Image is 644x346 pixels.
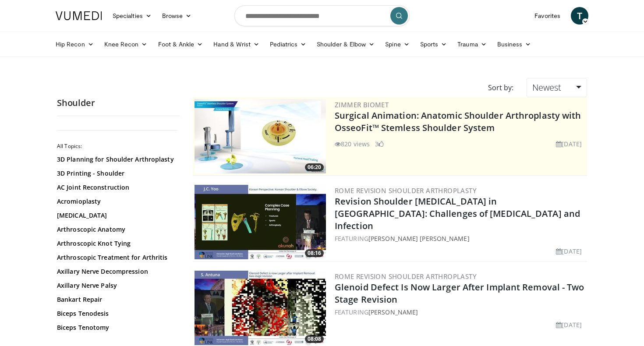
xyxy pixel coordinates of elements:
[335,307,585,317] div: FEATURING
[195,99,326,173] a: 06:20
[305,335,324,343] span: 08:08
[335,234,585,243] div: FEATURING
[57,155,175,164] a: 3D Planning for Shoulder Arthroplasty
[195,185,326,259] a: 08:16
[56,11,102,20] img: VuMedi Logo
[57,143,177,150] h2: All Topics:
[305,163,324,171] span: 06:20
[57,97,180,109] h2: Shoulder
[57,211,175,220] a: [MEDICAL_DATA]
[481,78,520,97] div: Sort by:
[556,247,582,256] li: [DATE]
[195,99,326,173] img: 84e7f812-2061-4fff-86f6-cdff29f66ef4.300x170_q85_crop-smart_upscale.jpg
[157,7,197,25] a: Browse
[571,7,588,25] a: T
[265,35,311,53] a: Pediatrics
[532,81,561,93] span: Newest
[195,271,326,345] a: 08:08
[492,35,537,53] a: Business
[335,100,389,109] a: Zimmer Biomet
[57,295,175,304] a: Bankart Repair
[153,35,209,53] a: Foot & Ankle
[57,323,175,332] a: Biceps Tenotomy
[57,309,175,318] a: Biceps Tenodesis
[195,271,326,345] img: 90908e03-4691-4d39-8692-3ab9f175d45d.300x170_q85_crop-smart_upscale.jpg
[57,281,175,290] a: Axillary Nerve Palsy
[556,139,582,148] li: [DATE]
[415,35,453,53] a: Sports
[527,78,587,97] a: Newest
[234,5,410,26] input: Search topics, interventions
[195,185,326,259] img: c71bc014-7a3c-4a5b-9826-b5ad6dbbe248.300x170_q85_crop-smart_upscale.jpg
[335,195,580,232] a: Revision Shoulder [MEDICAL_DATA] in [GEOGRAPHIC_DATA]: Challenges of [MEDICAL_DATA] and Infection
[335,139,370,148] li: 820 views
[57,239,175,248] a: Arthroscopic Knot Tying
[556,320,582,329] li: [DATE]
[375,139,384,148] li: 3
[57,225,175,234] a: Arthroscopic Anatomy
[529,7,566,25] a: Favorites
[57,183,175,192] a: AC Joint Reconstruction
[57,253,175,262] a: Arthroscopic Treatment for Arthritis
[57,169,175,178] a: 3D Printing - Shoulder
[368,234,470,243] a: [PERSON_NAME] [PERSON_NAME]
[208,35,265,53] a: Hand & Wrist
[57,267,175,276] a: Axillary Nerve Decompression
[107,7,157,25] a: Specialties
[368,308,418,316] a: [PERSON_NAME]
[311,35,380,53] a: Shoulder & Elbow
[335,281,584,305] a: Glenoid Defect Is Now Larger After Implant Removal - Two Stage Revision
[452,35,492,53] a: Trauma
[335,186,477,195] a: Rome Revision Shoulder Arthroplasty
[335,272,477,281] a: Rome Revision Shoulder Arthroplasty
[305,249,324,257] span: 08:16
[50,35,99,53] a: Hip Recon
[335,109,581,134] a: Surgical Animation: Anatomic Shoulder Arthroplasty with OsseoFit™ Stemless Shoulder System
[380,35,414,53] a: Spine
[57,197,175,206] a: Acromioplasty
[99,35,153,53] a: Knee Recon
